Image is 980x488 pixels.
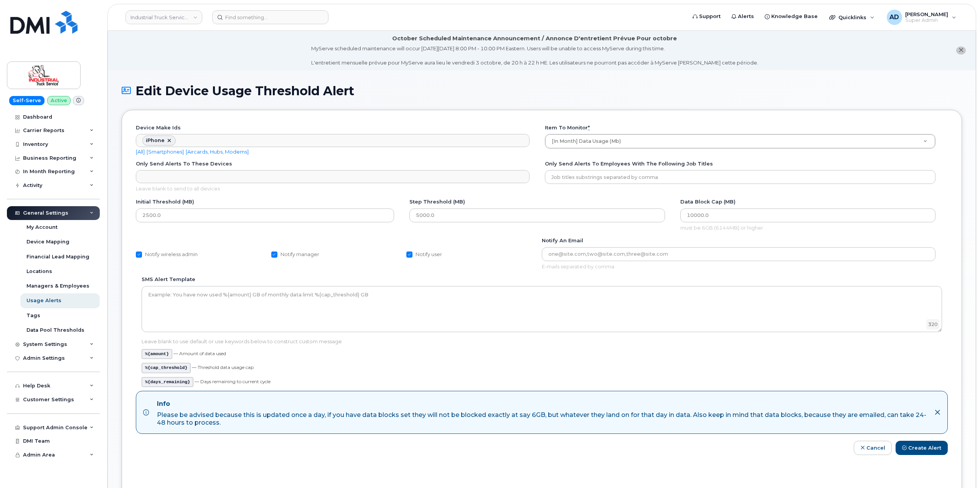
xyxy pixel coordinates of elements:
[406,251,412,258] input: Notify user
[542,263,935,270] span: E-mails separated by comma
[542,237,583,244] label: Notify an email
[956,46,966,55] button: close notification
[142,349,172,359] code: %{amount}
[186,149,249,155] a: [Aircards, Hubs, Modems]
[142,338,942,345] p: Leave blank to use default or use keywords below to construct custom message
[192,364,254,370] small: — Threshold data usage cap
[406,250,442,259] label: Notify user
[142,276,195,283] label: SMS alert template
[926,319,939,329] div: 320
[157,400,928,408] h4: Info
[545,160,713,167] label: Only send alerts to employees with the following Job Titles
[136,198,194,205] label: Initial Threshold (MB)
[136,149,145,155] a: [All]
[173,351,226,356] small: — Amount of data used
[142,363,191,373] code: %{cap_threshold}
[136,250,198,259] label: Notify wireless admin
[271,251,277,258] input: Notify manager
[545,124,590,131] label: Item to monitor
[147,149,184,155] a: [Smartphones]
[146,137,165,143] span: iPhone
[896,441,948,455] button: Create Alert
[136,185,530,192] span: Leave blank to send to all devices
[136,160,232,167] label: Only send alerts to these Devices
[271,250,319,259] label: Notify manager
[545,170,935,184] input: Job titles substrings separated by comma
[142,377,193,387] code: %{days_remaining}
[157,411,928,427] div: Please be advised because this is updated once a day, if you have data blocks set they will not b...
[680,224,935,232] span: must be 6GB (6144MB) or higher
[136,251,142,258] input: Notify wireless admin
[588,124,590,131] abbr: required
[311,45,758,66] div: MyServe scheduled maintenance will occur [DATE][DATE] 8:00 PM - 10:00 PM Eastern. Users will be u...
[409,198,465,205] label: Step Threshold (MB)
[545,134,935,148] a: [In Month] Data Usage (Mb)
[542,247,935,261] input: one@site.com,two@site.com,three@site.com
[680,198,736,205] label: Data Block Cap (MB)
[392,35,677,43] div: October Scheduled Maintenance Announcement / Annonce D'entretient Prévue Pour octobre
[195,379,271,384] small: — Days remaining to current cycle
[552,138,621,144] span: [In Month] Data Usage (Mb)
[136,124,181,131] label: Device make ids
[854,441,892,455] a: Cancel
[122,84,962,98] h1: Edit Device Usage Threshold Alert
